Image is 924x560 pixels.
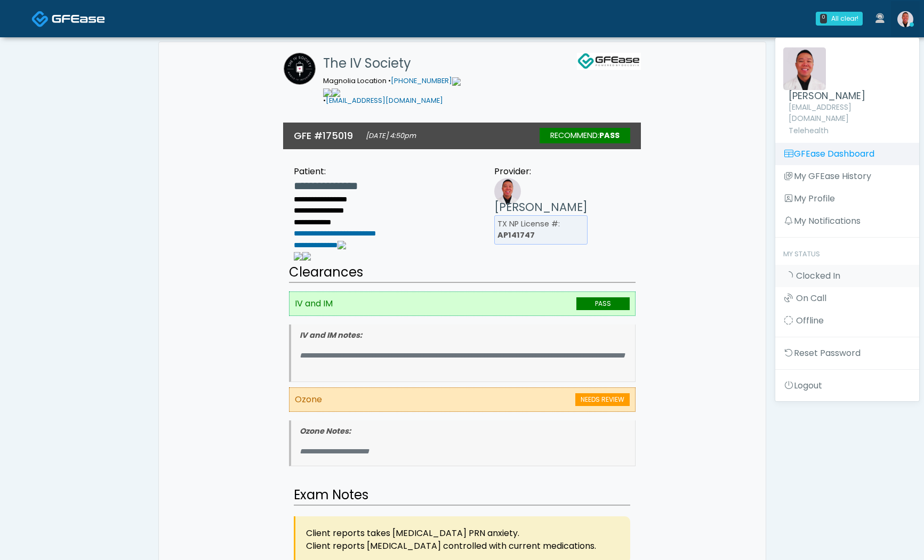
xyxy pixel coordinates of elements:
[289,387,636,412] li: Ozone
[831,14,858,23] div: All clear!
[323,87,332,96] span: Click to call
[323,96,326,105] span: •
[294,165,407,178] div: Patient:
[576,297,630,310] span: PASS
[300,330,362,340] b: IV and IM notes:
[775,342,919,364] a: Reset Password
[284,53,316,85] img: The IV Society
[289,263,636,283] h2: Clearances
[388,76,391,85] span: •
[294,252,302,261] img: phone.svg
[326,96,443,105] a: [EMAIL_ADDRESS][DOMAIN_NAME]
[796,314,824,327] span: Offline
[294,129,353,142] h3: GFE #175019
[332,88,340,97] img: sms.svg
[494,178,521,205] img: Provider image
[300,426,351,436] b: Ozone Notes:
[323,53,461,74] h1: The IV Society
[31,10,49,28] img: Docovia
[497,230,535,240] b: AP141747
[494,165,588,178] div: Provider:
[775,188,919,210] a: My Profile
[52,13,105,24] img: Docovia
[897,11,913,27] img: Gerald Dungo
[783,249,820,258] span: My Status
[820,14,827,23] div: 0
[366,131,416,140] small: [DATE] 4:50pm
[31,1,105,36] a: Docovia
[302,252,311,261] img: sms.svg
[809,7,869,30] a: 0 All clear!
[789,125,911,136] p: Telehealth
[494,199,588,215] h3: [PERSON_NAME]
[289,291,636,316] li: IV and IM
[796,292,826,304] span: On Call
[494,215,588,245] li: TX NP License #:
[391,76,452,85] a: [PHONE_NUMBER]
[775,165,919,188] a: My GFEase History
[599,130,620,141] strong: Pass
[294,485,630,506] h2: Exam Notes
[540,128,630,144] div: RECOMMEND:
[452,77,461,86] img: voice-icon.svg
[775,210,919,232] a: My Notifications
[775,375,919,397] a: Logout
[775,310,919,332] a: Offline
[775,242,919,265] a: My Status
[577,53,641,70] img: GFEase Logo
[783,47,826,90] img: Gerald Dungo
[789,90,911,102] h4: [PERSON_NAME]
[332,87,340,96] span: Click to Send SMS
[338,241,346,249] img: voice-icon.svg
[575,393,630,406] span: NEEDS REVIEW
[323,88,332,97] img: phone.svg
[9,4,41,36] button: Open LiveChat chat widget
[789,102,911,124] p: [EMAIL_ADDRESS][DOMAIN_NAME]
[775,143,919,165] a: GFEase Dashboard
[323,76,461,105] small: Magnolia Location
[775,287,919,310] a: On Call
[796,270,840,282] span: Clocked In
[775,265,919,287] a: Clocked In
[452,76,461,85] a: Click to Call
